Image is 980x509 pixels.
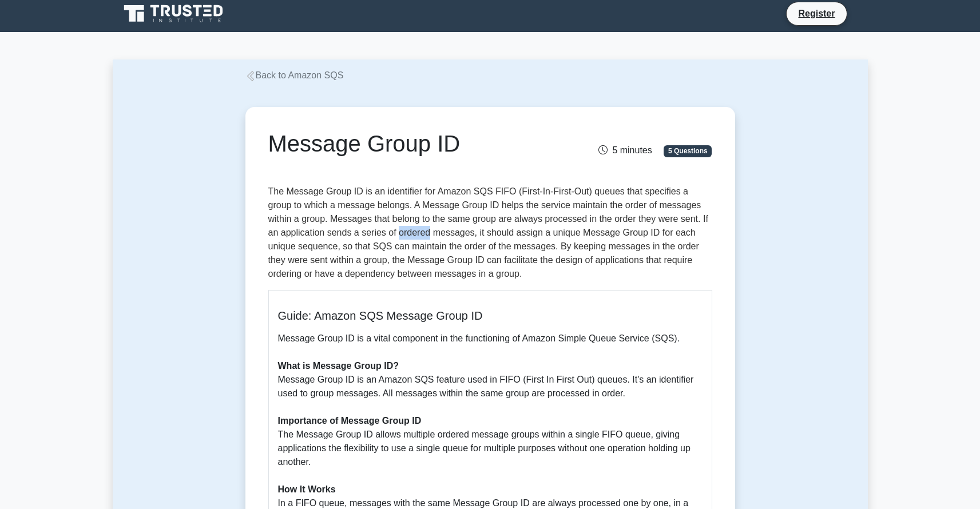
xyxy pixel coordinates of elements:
p: The Message Group ID is an identifier for Amazon SQS FIFO (First-In-First-Out) queues that specif... [268,185,712,281]
h1: Message Group ID [268,130,560,157]
span: 5 Questions [664,145,712,157]
h5: Guide: Amazon SQS Message Group ID [278,309,703,323]
a: Register [791,6,842,21]
b: Importance of Message Group ID [278,416,422,426]
b: How It Works [278,484,336,494]
a: Back to Amazon SQS [245,70,344,80]
b: What is Message Group ID? [278,361,399,371]
span: 5 minutes [598,145,652,155]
